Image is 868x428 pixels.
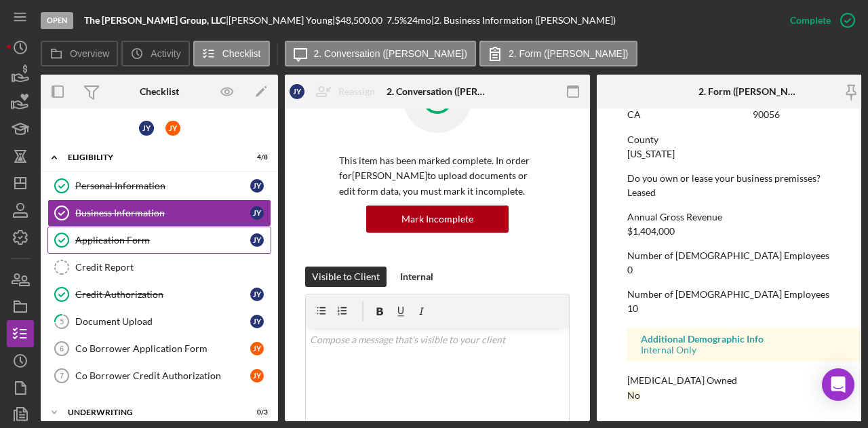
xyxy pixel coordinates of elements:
div: 10 [627,303,638,314]
div: Credit Report [75,262,271,273]
div: | 2. Business Information ([PERSON_NAME]) [431,15,616,26]
div: Co Borrower Credit Authorization [75,370,250,381]
div: Mark Incomplete [401,206,473,233]
button: Overview [41,41,118,66]
div: J Y [250,233,264,247]
div: Complete [790,7,831,34]
button: 2. Form ([PERSON_NAME]) [479,41,637,66]
div: J Y [250,342,264,355]
button: Activity [121,41,189,66]
p: This item has been marked complete. In order for [PERSON_NAME] to upload documents or edit form d... [339,153,536,199]
label: Checklist [222,48,261,59]
a: 6Co Borrower Application FormJY [47,335,271,362]
a: Credit Report [47,254,271,281]
a: 7Co Borrower Credit AuthorizationJY [47,362,271,389]
div: J Y [139,121,154,136]
div: J Y [165,121,180,136]
div: No [627,390,640,401]
div: J Y [250,315,264,328]
div: Open Intercom Messenger [822,368,854,401]
div: 2. Conversation ([PERSON_NAME]) [387,86,488,97]
div: Underwriting [68,408,234,416]
div: Personal Information [75,180,250,191]
div: Internal [400,267,433,287]
button: Visible to Client [305,267,387,287]
div: Application Form [75,235,250,246]
div: $48,500.00 [335,15,387,26]
div: Additional Demographic Info [641,334,858,345]
button: Mark Incomplete [366,206,509,233]
label: 2. Conversation ([PERSON_NAME]) [314,48,467,59]
div: 4 / 8 [243,153,268,161]
div: J Y [290,84,304,99]
div: | [84,15,229,26]
div: Visible to Client [312,267,380,287]
div: 0 [627,265,633,275]
div: Open [41,12,73,29]
div: Leased [627,187,656,198]
a: Business InformationJY [47,199,271,227]
b: The [PERSON_NAME] Group, LLC [84,14,226,26]
div: Credit Authorization [75,289,250,300]
div: 90056 [753,109,780,120]
div: J Y [250,288,264,301]
button: Checklist [193,41,270,66]
div: Business Information [75,208,250,218]
div: Eligibility [68,153,234,161]
button: Internal [393,267,440,287]
a: Application FormJY [47,227,271,254]
tspan: 5 [60,317,64,326]
div: Internal Only [641,345,858,355]
div: 0 / 3 [243,408,268,416]
tspan: 6 [60,345,64,353]
button: JYReassign [283,78,389,105]
button: 2. Conversation ([PERSON_NAME]) [285,41,476,66]
div: 7.5 % [387,15,407,26]
label: Activity [151,48,180,59]
div: J Y [250,369,264,383]
div: [US_STATE] [627,149,675,159]
div: 24 mo [407,15,431,26]
a: Personal InformationJY [47,172,271,199]
div: Document Upload [75,316,250,327]
button: Complete [776,7,861,34]
label: 2. Form ([PERSON_NAME]) [509,48,629,59]
div: J Y [250,206,264,220]
a: 5Document UploadJY [47,308,271,335]
div: Reassign [338,78,375,105]
label: Overview [70,48,109,59]
tspan: 7 [60,372,64,380]
a: Credit AuthorizationJY [47,281,271,308]
div: 2. Form ([PERSON_NAME]) [698,86,800,97]
div: J Y [250,179,264,193]
div: Co Borrower Application Form [75,343,250,354]
div: $1,404,000 [627,226,675,237]
div: [PERSON_NAME] Young | [229,15,335,26]
div: CA [627,109,641,120]
div: Checklist [140,86,179,97]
